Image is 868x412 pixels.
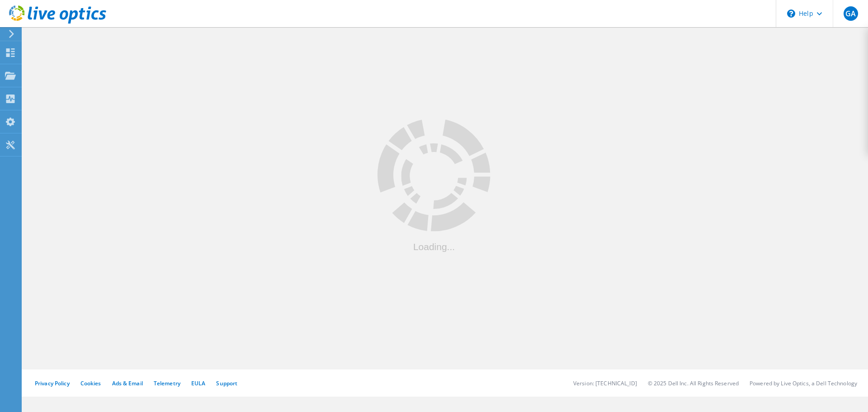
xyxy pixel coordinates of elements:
span: GA [845,10,856,17]
a: Cookies [80,379,101,387]
li: Powered by Live Optics, a Dell Technology [750,379,857,387]
a: EULA [191,379,205,387]
svg: \n [787,9,795,18]
a: Privacy Policy [35,379,70,387]
li: © 2025 Dell Inc. All Rights Reserved [648,379,739,387]
a: Live Optics Dashboard [9,19,106,25]
div: Loading... [377,242,491,251]
a: Support [216,379,237,387]
li: Version: [TECHNICAL_ID] [573,379,637,387]
a: Telemetry [154,379,180,387]
a: Ads & Email [112,379,143,387]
